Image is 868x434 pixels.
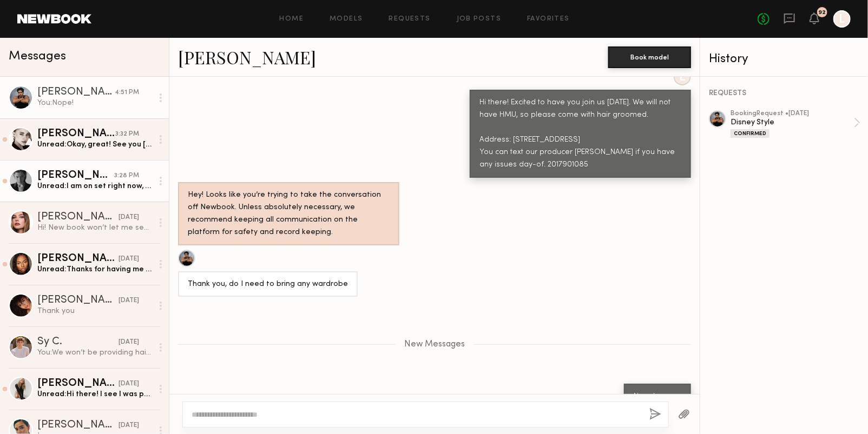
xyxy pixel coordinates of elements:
[709,53,860,65] div: History
[280,16,304,23] a: Home
[37,389,153,399] div: Unread: Hi there! I see I was put on hold for [DATE]. Just wanted to check in to see if there’s a...
[119,337,139,348] div: [DATE]
[37,212,119,223] div: [PERSON_NAME]
[9,50,66,63] span: Messages
[37,348,153,358] div: You: We won’t be providing hair and makeup [DATE]. So please arrive with hair well kept/groomed
[37,139,153,150] div: Unread: Okay, great! See you [DATE] then☺️
[833,10,851,28] a: L
[709,90,860,97] div: REQUESTS
[37,420,119,431] div: [PERSON_NAME]
[119,212,139,223] div: [DATE]
[819,10,826,16] div: 92
[115,88,139,98] div: 4:51 PM
[457,16,502,23] a: Job Posts
[608,52,691,61] a: Book model
[37,295,119,306] div: [PERSON_NAME]
[119,296,139,306] div: [DATE]
[188,278,348,291] div: Thank you, do I need to bring any wardrobe
[608,46,691,68] button: Book model
[37,253,119,264] div: [PERSON_NAME]
[178,45,316,69] a: [PERSON_NAME]
[731,129,770,138] div: Confirmed
[37,223,153,233] div: Hi! New book won’t let me send videos but I dmed another video on instagram of my hair in case yo...
[37,129,115,139] div: [PERSON_NAME]
[389,16,431,23] a: Requests
[731,110,854,117] div: booking Request • [DATE]
[188,189,390,239] div: Hey! Looks like you’re trying to take the conversation off Newbook. Unless absolutely necessary, ...
[114,171,139,181] div: 3:28 PM
[37,98,153,108] div: You: Nope!
[37,181,153,191] div: Unread: I am on set right now, I’ll read your messages later [DATE] :)
[115,129,139,139] div: 3:32 PM
[37,87,115,98] div: [PERSON_NAME]
[479,97,681,171] div: Hi there! Excited to have you join us [DATE]. We will not have HMU, so please come with hair groo...
[37,378,119,389] div: [PERSON_NAME]
[37,337,119,348] div: Sy C.
[37,170,114,181] div: [PERSON_NAME]
[37,264,153,275] div: Unread: Thanks for having me again!
[330,16,363,23] a: Models
[119,379,139,389] div: [DATE]
[119,420,139,431] div: [DATE]
[731,117,854,128] div: Disney Style
[119,254,139,264] div: [DATE]
[634,391,681,403] div: Nope!
[404,340,465,349] span: New Messages
[527,16,570,23] a: Favorites
[731,110,860,138] a: bookingRequest •[DATE]Disney StyleConfirmed
[37,306,153,316] div: Thank you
